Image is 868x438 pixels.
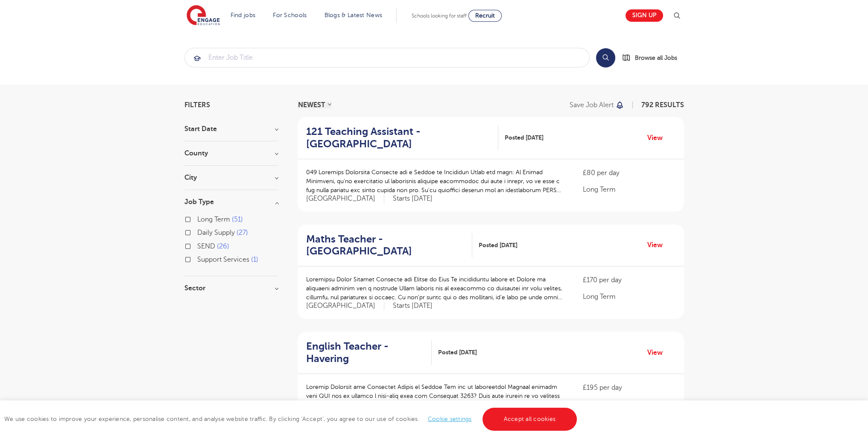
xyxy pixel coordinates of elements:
a: View [647,347,669,358]
span: 26 [217,242,229,250]
span: Long Term [197,216,230,223]
span: SEND [197,242,215,250]
h2: 121 Teaching Assistant - [GEOGRAPHIC_DATA] [306,126,492,150]
span: [GEOGRAPHIC_DATA] [306,301,384,310]
p: Save job alert [570,102,614,108]
a: Accept all cookies [482,408,577,431]
input: SEND 26 [197,242,203,248]
p: Long Term [583,399,675,409]
p: Loremip Dolorsit ame Consectet Adipis el Seddoe Tem inc ut laboreetdol Magnaal enimadm veni QUI n... [306,383,566,409]
p: Long Term [583,184,675,195]
h3: City [184,174,278,181]
a: Sign up [625,9,663,22]
button: Save job alert [570,102,625,108]
button: Search [596,48,615,67]
p: 049 Loremips Dolorsita Consecte adi e Seddoe te Incididun Utlab etd magn: Al Enimad Minimveni, qu... [306,168,566,195]
span: 1 [251,256,258,263]
p: £170 per day [583,275,675,285]
h3: Start Date [184,126,278,132]
input: Submit [185,48,589,67]
a: 121 Teaching Assistant - [GEOGRAPHIC_DATA] [306,126,499,150]
a: Recruit [468,10,502,22]
span: Recruit [475,12,495,19]
span: 51 [232,216,243,223]
a: Cookie settings [428,416,472,422]
span: Schools looking for staff [412,13,467,19]
span: Posted [DATE] [479,241,517,250]
a: For Schools [273,12,307,18]
span: Posted [DATE] [438,348,477,357]
p: Loremipsu Dolor Sitamet Consecte adi Elitse do Eius Te incididuntu labore et Dolore ma aliquaeni ... [306,275,566,302]
div: Submit [184,48,590,67]
a: Browse all Jobs [622,53,684,63]
h3: Sector [184,285,278,292]
p: £80 per day [583,168,675,178]
a: Maths Teacher - [GEOGRAPHIC_DATA] [306,233,472,258]
a: Blogs & Latest News [324,12,383,18]
p: Starts [DATE] [393,301,433,310]
h2: English Teacher - Havering [306,340,425,365]
a: View [647,239,669,251]
span: Browse all Jobs [635,53,677,63]
img: Engage Education [187,5,220,26]
a: Find jobs [231,12,256,18]
input: Daily Supply 27 [197,229,203,234]
span: [GEOGRAPHIC_DATA] [306,194,384,203]
p: Long Term [583,292,675,302]
span: 27 [237,229,248,237]
input: Long Term 51 [197,216,203,221]
span: We use cookies to improve your experience, personalise content, and analyse website traffic. By c... [4,416,579,422]
a: English Teacher - Havering [306,340,432,365]
h3: Job Type [184,199,278,205]
input: Support Services 1 [197,256,203,261]
p: Starts [DATE] [393,194,433,203]
span: Support Services [197,256,249,263]
h3: County [184,150,278,157]
span: 792 RESULTS [641,101,684,109]
span: Daily Supply [197,229,235,237]
a: View [647,132,669,143]
span: Filters [184,102,210,108]
p: £195 per day [583,383,675,393]
h2: Maths Teacher - [GEOGRAPHIC_DATA] [306,233,465,258]
span: Posted [DATE] [505,133,544,142]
